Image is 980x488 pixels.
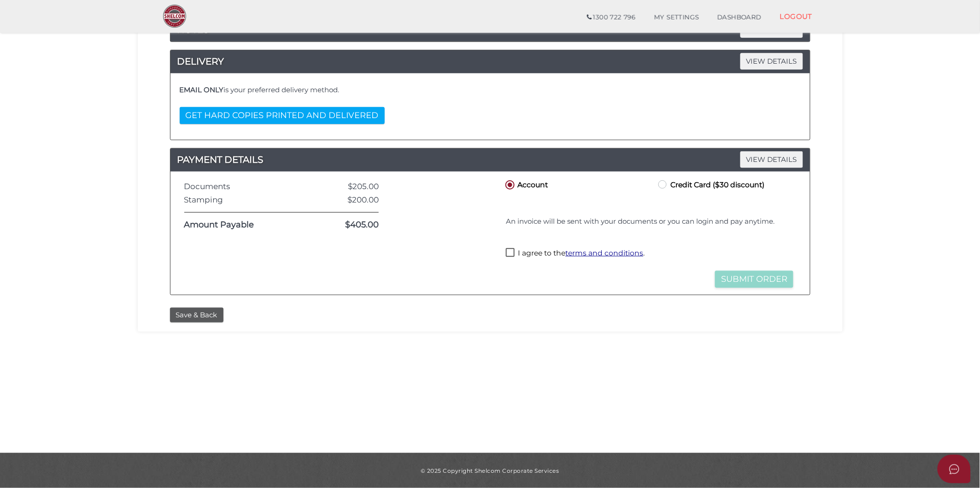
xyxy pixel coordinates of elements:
label: I agree to the . [506,248,645,260]
a: DELIVERYVIEW DETAILS [170,54,810,69]
div: Amount Payable [177,220,312,230]
label: Credit Card ($30 discount) [657,179,764,190]
button: GET HARD COPIES PRINTED AND DELIVERED [180,107,385,124]
a: LOGOUT [771,7,822,26]
div: $405.00 [311,220,386,230]
div: $205.00 [311,182,386,191]
div: Documents [177,182,312,191]
a: PAYMENT DETAILSVIEW DETAILS [170,152,810,167]
a: MY SETTINGS [645,8,709,27]
div: © 2025 Copyright Shelcom Corporate Services [145,467,836,475]
div: $200.00 [311,196,386,204]
a: terms and conditions [565,249,643,257]
div: Stamping [177,196,312,204]
h4: is your preferred delivery method. [180,86,801,94]
a: 1300 722 796 [578,8,645,27]
h4: PAYMENT DETAILS [170,152,810,167]
button: Save & Back [170,308,223,323]
b: EMAIL ONLY [180,85,224,94]
button: Open asap [938,455,971,483]
label: Account [504,179,548,190]
button: Submit Order [715,271,793,288]
a: DASHBOARD [708,8,771,27]
h4: DELIVERY [170,54,810,69]
h4: An invoice will be sent with your documents or you can login and pay anytime. [506,218,793,226]
span: VIEW DETAILS [740,151,803,167]
span: VIEW DETAILS [740,53,803,69]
